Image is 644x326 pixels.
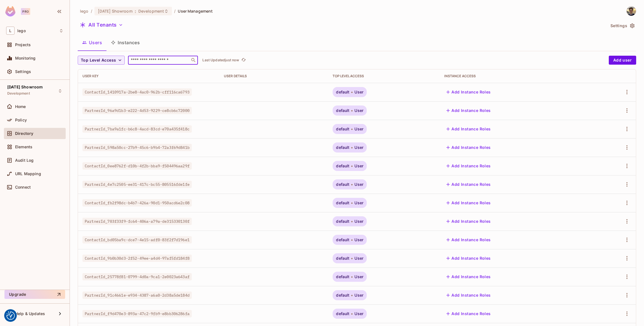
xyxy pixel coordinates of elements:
[354,201,363,205] span: User
[7,85,43,89] span: [DATE] Showroom
[15,158,34,163] span: Audit Log
[78,20,125,29] button: All Tenants
[78,56,125,65] button: Top Level Access
[354,127,363,131] span: User
[81,57,116,64] span: Top Level Access
[354,311,363,316] span: User
[15,172,41,176] span: URL Mapping
[106,36,144,50] button: Instances
[138,8,164,14] span: Development
[15,185,31,189] span: Connect
[15,145,32,149] span: Elements
[82,88,192,96] span: ContactId_1410917a-2be8-4ac0-962b-cff116ca6793
[336,311,349,316] span: default
[82,74,215,78] div: User Key
[15,56,36,60] span: Monitoring
[354,182,363,187] span: User
[354,164,363,168] span: User
[15,104,26,109] span: Home
[444,254,493,263] button: Add Instance Roles
[6,311,15,320] img: Revisit consent button
[354,256,363,261] span: User
[91,8,92,14] li: /
[444,291,493,300] button: Add Instance Roles
[354,90,363,94] span: User
[82,162,192,170] span: ContactId_0ee8762f-d10b-4f2b-bba9-f504496aa29f
[354,219,363,224] span: User
[178,8,213,14] span: User Management
[15,43,31,47] span: Projects
[21,8,30,15] div: Pro
[82,273,192,280] span: ContactId_25778f81-0799-4d0a-9ca1-2e0023a643af
[354,238,363,242] span: User
[98,8,132,14] span: [DATE] Showroom
[5,6,15,17] img: SReyMgAAAABJRU5ErkJggg==
[354,293,363,297] span: User
[15,118,27,122] span: Policy
[444,235,493,244] button: Add Instance Roles
[627,6,636,16] img: Jakob Nielsen
[4,290,65,299] button: Upgrade
[336,182,349,187] span: default
[336,275,349,279] span: default
[333,74,435,78] div: Top Level Access
[202,58,239,62] p: Last Updated just now
[134,9,136,13] span: :
[354,275,363,279] span: User
[15,131,33,136] span: Directory
[7,91,30,96] span: Development
[82,181,192,188] span: PartnerId_4e7c2505-ee31-417c-bc55-805516fde1fe
[609,56,636,65] button: Add user
[82,310,192,317] span: PartnerId_f9d470e3-893a-47c2-9fb9-e8bb306286fa
[6,311,15,320] button: Consent Preferences
[444,309,493,318] button: Add Instance Roles
[336,201,349,205] span: default
[444,217,493,226] button: Add Instance Roles
[354,145,363,150] span: User
[15,69,31,74] span: Settings
[336,145,349,150] span: default
[239,57,247,64] span: Click to refresh data
[336,90,349,94] span: default
[444,74,585,78] div: Instance Access
[240,57,247,64] button: refresh
[444,143,493,152] button: Add Instance Roles
[82,236,192,243] span: ContactId_bd05ba9c-dce7-4e15-adf0-83f2f7d196e1
[82,255,192,262] span: ContactId_9b0b30d3-2f52-49ee-a4d4-97af5fd184f8
[241,57,246,63] span: refresh
[80,8,89,14] span: the active workspace
[444,198,493,207] button: Add Instance Roles
[17,29,26,33] span: Workspace: lego
[336,219,349,224] span: default
[336,238,349,242] span: default
[336,108,349,113] span: default
[444,180,493,189] button: Add Instance Roles
[82,125,192,133] span: PartnerId_7ba9a1fc-b6c8-4acd-83cd-e70a435f418c
[82,292,192,299] span: PartnerId_91c4661e-e934-4387-a6a0-2d38a5de184d
[336,293,349,297] span: default
[444,272,493,281] button: Add Instance Roles
[444,125,493,133] button: Add Instance Roles
[174,8,176,14] li: /
[608,21,636,30] button: Settings
[444,106,493,115] button: Add Instance Roles
[82,199,192,207] span: ContactId_fb2f98dc-b4b7-426a-90d1-950acd6e2c08
[354,108,363,113] span: User
[82,144,192,151] span: PartnerId_598a50cc-27b9-45c6-b9b4-72a3f69d841b
[82,107,192,114] span: PartnerId_96a9d1b3-e222-4d53-9229-ce8cb6c72000
[336,256,349,261] span: default
[78,36,106,50] button: Users
[15,311,45,316] span: Help & Updates
[6,27,15,35] span: L
[336,164,349,168] span: default
[444,161,493,170] button: Add Instance Roles
[82,218,192,225] span: PartnerId_703f33f9-fc64-406a-a79a-de315330130f
[336,127,349,131] span: default
[224,74,324,78] div: User Details
[444,88,493,97] button: Add Instance Roles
